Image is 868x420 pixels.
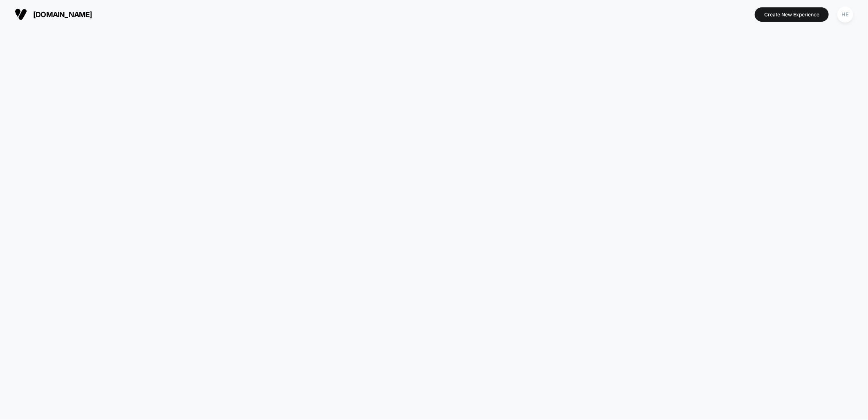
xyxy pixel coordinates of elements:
button: [DOMAIN_NAME] [12,8,95,21]
button: Create New Experience [755,7,829,22]
button: HE [835,6,856,23]
img: Visually logo [15,8,27,20]
span: [DOMAIN_NAME] [33,10,92,19]
div: HE [837,7,853,23]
